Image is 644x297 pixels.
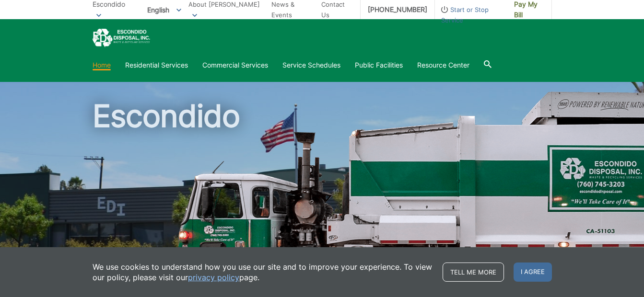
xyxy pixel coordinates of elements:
a: Home [93,60,111,70]
a: privacy policy [188,272,239,283]
p: We use cookies to understand how you use our site and to improve your experience. To view our pol... [93,262,433,283]
a: Residential Services [125,60,188,70]
a: Public Facilities [355,60,403,70]
a: Resource Center [417,60,469,70]
a: EDCD logo. Return to the homepage. [93,29,150,47]
a: Tell me more [443,263,504,282]
span: English [140,2,188,18]
span: I agree [514,263,552,282]
a: Service Schedules [282,60,340,70]
a: Commercial Services [202,60,268,70]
